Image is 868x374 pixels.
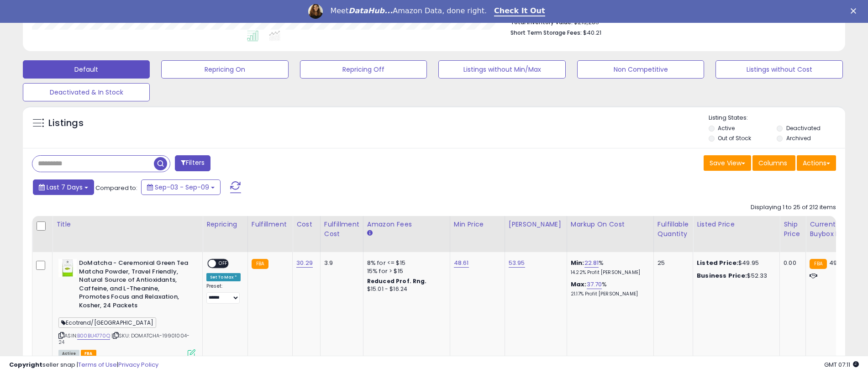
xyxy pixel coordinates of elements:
[509,220,563,229] div: [PERSON_NAME]
[206,273,241,281] div: Set To Max *
[367,267,443,275] div: 15% for > $15
[23,83,150,101] button: Deactivated & In Stock
[509,258,525,268] a: 53.95
[367,285,443,293] div: $15.01 - $16.24
[206,283,241,304] div: Preset:
[510,29,582,37] b: Short Term Storage Fees:
[48,117,84,130] h5: Listings
[330,6,487,16] div: Meet Amazon Data, done right.
[252,259,268,269] small: FBA
[348,6,393,15] i: DataHub...
[367,259,443,267] div: 8% for <= $15
[454,258,469,268] a: 48.61
[79,259,190,312] b: DoMatcha - Ceremonial Green Tea Matcha Powder, Travel Friendly, Natural Source of Antioxidants, C...
[718,134,751,142] label: Out of Stock
[58,317,156,328] span: Ecotrend/[GEOGRAPHIC_DATA]
[784,259,799,267] div: 0.00
[58,259,77,277] img: 41ESEloi4IL._SL40_.jpg
[454,220,501,229] div: Min Price
[824,360,859,369] span: 2025-09-17 07:11 GMT
[571,280,647,297] div: %
[751,203,836,212] div: Displaying 1 to 25 of 212 items
[9,361,158,369] div: seller snap | |
[324,220,359,239] div: Fulfillment Cost
[851,8,860,14] div: Close
[697,258,738,267] b: Listed Price:
[300,60,427,79] button: Repricing Off
[752,155,795,171] button: Columns
[510,18,573,26] b: Total Inventory Value:
[494,6,545,16] a: Check It Out
[77,332,110,340] a: B00BU4770Q
[438,60,565,79] button: Listings without Min/Max
[571,259,647,276] div: %
[786,134,811,142] label: Archived
[715,60,842,79] button: Listings without Cost
[784,220,802,239] div: Ship Price
[797,155,836,171] button: Actions
[95,184,137,192] span: Compared to:
[161,60,288,79] button: Repricing On
[324,259,356,267] div: 3.9
[571,220,650,229] div: Markup on Cost
[367,229,373,237] small: Amazon Fees.
[216,260,231,268] span: OFF
[697,259,773,267] div: $49.95
[697,220,776,229] div: Listed Price
[308,4,323,19] img: Profile image for Georgie
[367,220,446,229] div: Amazon Fees
[658,220,689,239] div: Fulfillable Quantity
[810,220,857,239] div: Current Buybox Price
[252,220,289,229] div: Fulfillment
[571,258,584,267] b: Min:
[9,360,42,369] strong: Copyright
[786,124,821,132] label: Deactivated
[758,158,787,168] span: Columns
[697,271,747,280] b: Business Price:
[718,124,735,132] label: Active
[206,220,244,229] div: Repricing
[155,183,209,192] span: Sep-03 - Sep-09
[587,280,602,289] a: 37.70
[367,277,427,285] b: Reduced Prof. Rng.
[577,60,704,79] button: Non Competitive
[23,60,150,79] button: Default
[58,332,189,346] span: | SKU: DOMATCHA-19901004-24
[709,114,845,122] p: Listing States:
[296,220,316,229] div: Cost
[697,272,773,280] div: $52.33
[78,360,117,369] a: Terms of Use
[47,183,83,192] span: Last 7 Days
[571,280,587,289] b: Max:
[567,216,653,252] th: The percentage added to the cost of goods (COGS) that forms the calculator for Min & Max prices.
[141,179,221,195] button: Sep-03 - Sep-09
[118,360,158,369] a: Privacy Policy
[583,28,601,37] span: $40.21
[296,258,313,268] a: 30.29
[658,259,686,267] div: 25
[829,258,846,267] span: 49.95
[810,259,826,269] small: FBA
[571,269,647,276] p: 14.22% Profit [PERSON_NAME]
[571,291,647,297] p: 21.17% Profit [PERSON_NAME]
[584,258,599,268] a: 22.81
[704,155,751,171] button: Save View
[33,179,94,195] button: Last 7 Days
[175,155,210,171] button: Filters
[56,220,199,229] div: Title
